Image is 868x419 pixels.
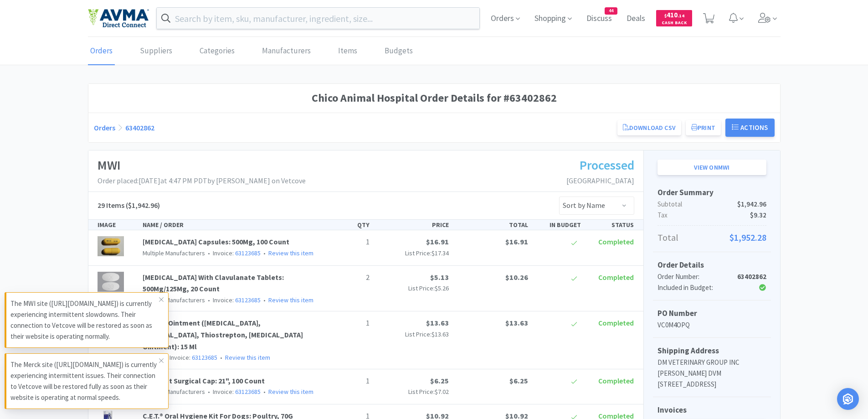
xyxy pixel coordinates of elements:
h5: PO Number [657,307,766,320]
a: Review this item [268,388,313,396]
span: • [206,296,211,304]
h1: MWI [98,155,306,176]
a: Deals [623,15,649,23]
a: [MEDICAL_DATA] Capsules: 500Mg, 100 Count [143,237,289,246]
h5: Order Details [657,259,766,271]
span: Multiple Manufacturers [143,249,205,257]
a: 63402862 [125,123,154,132]
p: 1 [324,236,370,248]
h5: Invoices [657,404,766,416]
a: 63123685 [235,249,261,257]
p: The Merck site ([URL][DOMAIN_NAME]) is currently experiencing intermittent issues. Their connecti... [10,359,159,403]
a: 63123685 [235,296,261,304]
img: e4e33dab9f054f5782a47901c742baa9_102.png [88,9,149,28]
span: $17.34 [431,249,449,257]
span: $16.91 [426,237,449,246]
p: Subtotal [657,199,766,210]
p: [GEOGRAPHIC_DATA] [566,175,634,187]
span: $ [664,13,667,19]
span: 29 Items [98,201,124,210]
a: $410.14Cash Back [656,6,692,31]
p: List Price: [377,387,449,397]
div: Included in Budget: [657,282,730,293]
span: • [262,296,267,304]
a: Discuss44 [583,15,616,23]
a: Review this item [268,296,313,304]
span: $13.63 [505,318,528,327]
span: $10.26 [505,273,528,282]
span: $5.13 [430,273,449,282]
p: List Price: [377,329,449,339]
p: 2 [324,272,370,284]
span: • [206,388,211,396]
p: 1 [324,375,370,387]
div: NAME / ORDER [139,220,320,230]
h5: Shipping Address [657,345,766,357]
span: $1,952.28 [729,230,766,245]
a: [MEDICAL_DATA] With Clavulanate Tablets: 500Mg/125Mg, 20 Count [143,273,284,294]
div: TOTAL [452,220,532,230]
a: Manufacturers [260,37,313,65]
a: Categories [197,37,237,65]
span: $1,942.96 [737,199,766,210]
span: $16.91 [505,237,528,246]
span: $13.63 [426,318,449,327]
a: 63123685 [192,353,217,362]
img: e9b7110fcbd7401fab23100e9389212c_227238.png [98,272,124,292]
a: Review this item [225,353,270,362]
p: VC0M4OPQ [657,320,766,331]
p: The MWI site ([URL][DOMAIN_NAME]) is currently experiencing intermittent slowdowns. Their connect... [10,298,159,342]
p: Tax [657,210,766,221]
a: Budgets [382,37,415,65]
div: QTY [320,220,373,230]
span: • [219,353,224,362]
span: 410 [664,10,684,19]
span: Invoice: [205,388,261,396]
a: Orders [88,37,115,65]
span: Completed [598,273,634,282]
a: Orders [94,123,115,132]
p: List Price: [377,248,449,258]
div: IMAGE [94,220,139,230]
div: Open Intercom Messenger [837,388,859,410]
span: • [206,249,211,257]
a: Animax Ointment ([MEDICAL_DATA], [MEDICAL_DATA], Thiostrepton, [MEDICAL_DATA] Ointment): 15 Ml [143,318,303,351]
span: Completed [598,376,634,385]
span: $9.32 [750,210,766,221]
span: Invoice: [162,353,217,362]
span: Multiple Manufacturers [143,296,205,304]
img: e1b25419a18344d2a13df97093d3f765_197519.png [98,236,124,256]
span: Completed [598,237,634,246]
p: List Price: [377,283,449,293]
span: Cash Back [662,21,687,26]
span: Multiple Manufacturers [143,388,205,396]
div: STATUS [585,220,637,230]
p: 1 [324,317,370,329]
span: $6.25 [430,376,449,385]
a: Suppliers [138,37,175,65]
h5: Order Summary [657,186,766,199]
h1: Chico Animal Hospital Order Details for #63402862 [94,89,775,107]
div: Order Number: [657,271,730,282]
strong: 63402862 [737,272,766,281]
a: Download CSV [617,120,681,135]
span: • [262,388,267,396]
span: Completed [598,318,634,327]
span: . 14 [678,13,684,19]
a: Items [336,37,360,65]
span: Invoice: [205,249,261,257]
a: Bouffant Surgical Cap: 21", 100 Count [143,376,265,385]
a: Review this item [268,249,313,257]
span: $5.26 [435,284,449,292]
span: Invoice: [205,296,261,304]
div: PRICE [373,220,452,230]
span: $6.25 [509,376,528,385]
a: 63123685 [235,388,261,396]
button: Actions [725,119,775,137]
span: $7.02 [435,388,449,396]
a: View onMWI [657,160,766,175]
span: $13.63 [431,330,449,338]
div: IN BUDGET [532,220,585,230]
input: Search by item, sku, manufacturer, ingredient, size... [157,8,480,29]
p: DM VETERINARY GROUP INC [PERSON_NAME] DVM [STREET_ADDRESS] [657,357,766,390]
